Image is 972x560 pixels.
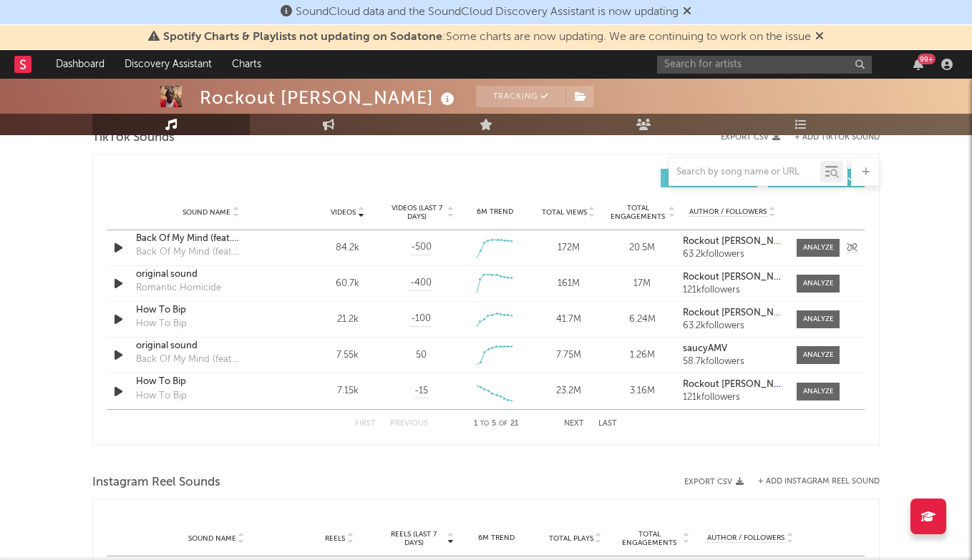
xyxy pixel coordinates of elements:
[163,31,811,43] span: : Some charts are now updating. We are continuing to work on the issue
[382,530,445,547] span: Reels (last 7 days)
[669,167,820,178] input: Search by song name or URL
[609,277,676,291] div: 17M
[683,237,795,246] strong: Rockout [PERSON_NAME]
[683,344,727,353] strong: saucyAMV
[535,313,602,327] div: 41.7M
[331,208,356,217] span: Videos
[136,339,286,353] a: original sound
[136,317,187,331] div: How To Bip
[136,267,286,282] a: original sound
[136,232,286,246] a: Back Of My Mind (feat. [PERSON_NAME])
[549,534,593,543] span: Total Plays
[780,134,880,142] button: + Add TikTok Sound
[683,272,795,282] strong: Rockout [PERSON_NAME]
[609,348,676,363] div: 1.26M
[913,59,923,70] button: 99+
[136,375,286,389] a: How To Bip
[683,272,782,283] a: Rockout [PERSON_NAME]
[46,50,115,79] a: Dashboard
[744,478,880,486] div: + Add Instagram Reel Sound
[542,208,587,217] span: Total Views
[461,533,533,544] div: 6M Trend
[535,384,602,398] div: 23.2M
[598,420,617,428] button: Last
[136,303,286,318] a: How To Bip
[815,31,824,43] span: Dismiss
[296,6,679,18] span: SoundCloud data and the SoundCloud Discovery Assistant is now updating
[200,86,458,109] div: Rockout [PERSON_NAME]
[564,420,584,428] button: Next
[683,237,782,247] a: Rockout [PERSON_NAME]
[535,241,602,255] div: 172M
[457,416,535,433] div: 1 5 21
[480,421,489,427] span: to
[163,31,442,43] span: Spotify Charts & Playlists not updating on Sodatone
[390,420,428,428] button: Previous
[411,312,431,326] span: -100
[222,50,271,79] a: Charts
[684,478,744,486] button: Export CSV
[721,133,780,142] button: Export CSV
[462,207,528,217] div: 6M Trend
[689,207,767,217] span: Author / Followers
[136,353,286,367] div: Back Of My Mind (feat. [PERSON_NAME])
[609,313,676,327] div: 6.24M
[535,277,602,291] div: 161M
[411,240,432,255] span: -500
[183,208,230,217] span: Sound Name
[683,393,782,403] div: 121k followers
[314,313,381,327] div: 21.2k
[758,478,880,486] button: + Add Instagram Reel Sound
[683,357,782,367] div: 58.7k followers
[136,281,221,295] div: Romantic Homicide
[314,384,381,398] div: 7.15k
[414,384,428,398] span: -15
[683,250,782,260] div: 63.2k followers
[683,321,782,331] div: 63.2k followers
[657,56,872,74] input: Search for artists
[794,134,880,142] button: + Add TikTok Sound
[683,344,782,354] a: saucyAMV
[609,241,676,255] div: 20.5M
[136,389,187,403] div: How To Bip
[115,50,222,79] a: Discovery Assistant
[325,534,345,543] span: Reels
[683,308,795,318] strong: Rockout [PERSON_NAME]
[618,530,681,547] span: Total Engagements
[92,474,220,491] span: Instagram Reel Sounds
[388,204,446,221] span: Videos (last 7 days)
[535,348,602,363] div: 7.75M
[410,276,432,290] span: -400
[314,348,381,363] div: 7.55k
[707,534,784,543] span: Author / Followers
[683,380,782,390] a: Rockout [PERSON_NAME]
[314,277,381,291] div: 60.7k
[683,285,782,295] div: 121k followers
[609,384,676,398] div: 3.16M
[136,245,286,260] div: Back Of My Mind (feat. [PERSON_NAME])
[609,204,667,221] span: Total Engagements
[355,420,376,428] button: First
[918,54,935,64] div: 99 +
[92,129,175,147] span: TikTok Sounds
[499,421,507,427] span: of
[416,348,427,363] div: 50
[683,6,691,18] span: Dismiss
[683,308,782,318] a: Rockout [PERSON_NAME]
[314,241,381,255] div: 84.2k
[188,534,236,543] span: Sound Name
[476,86,565,107] button: Tracking
[683,380,795,389] strong: Rockout [PERSON_NAME]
